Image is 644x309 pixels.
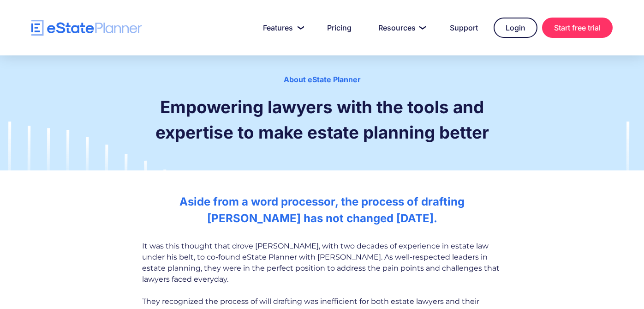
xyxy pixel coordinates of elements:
[439,18,489,37] a: Support
[542,18,613,38] a: Start free trial
[494,18,537,38] a: Login
[252,18,311,37] a: Features
[142,94,502,145] h1: Empowering lawyers with the tools and expertise to make estate planning better
[142,194,502,227] h2: Aside from a word processor, the process of drafting [PERSON_NAME] has not changed [DATE].
[65,74,579,85] div: About eState Planner
[31,20,142,36] a: home
[367,18,434,37] a: Resources
[316,18,363,37] a: Pricing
